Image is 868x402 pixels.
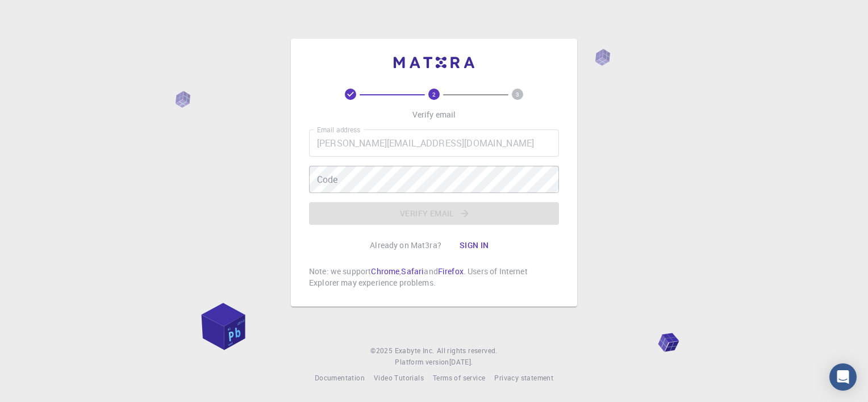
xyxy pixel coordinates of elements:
span: [DATE] . [449,357,473,366]
a: Privacy statement [494,372,553,384]
span: Privacy statement [494,373,553,382]
p: Verify email [412,109,456,120]
p: Already on Mat3ra? [370,240,441,251]
span: Exabyte Inc. [395,346,435,355]
p: Note: we support , and . Users of Internet Explorer may experience problems. [309,266,559,288]
label: Email address [317,125,360,135]
a: Terms of service [433,372,485,384]
text: 2 [432,90,436,98]
span: © 2025 [370,345,394,357]
button: Sign in [450,234,498,257]
text: 3 [516,90,519,98]
a: Chrome [371,266,399,277]
a: Firefox [438,266,464,277]
span: Video Tutorials [374,373,424,382]
a: Documentation [315,372,365,384]
a: Exabyte Inc. [395,345,435,357]
a: Safari [401,266,424,277]
a: Video Tutorials [374,372,424,384]
span: All rights reserved. [437,345,498,357]
span: Platform version [395,357,449,368]
span: Documentation [315,373,365,382]
div: Open Intercom Messenger [829,363,857,391]
a: [DATE]. [449,357,473,368]
span: Terms of service [433,373,485,382]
